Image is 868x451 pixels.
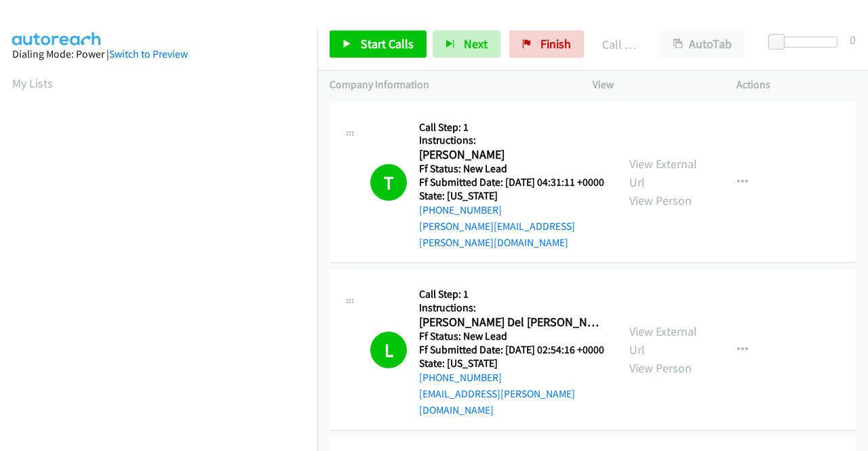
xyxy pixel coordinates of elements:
[419,371,502,384] a: [PHONE_NUMBER]
[419,330,605,343] h5: Ff Status: New Lead
[629,323,697,357] a: View External Url
[602,35,636,54] p: Call Completed
[419,176,605,189] h5: Ff Submitted Date: [DATE] 04:31:11 +0000
[433,31,500,58] button: Next
[593,77,712,93] p: View
[419,121,605,134] h5: Call Step: 1
[330,31,427,58] a: Start Calls
[464,36,488,52] span: Next
[419,147,600,163] h2: [PERSON_NAME]
[419,288,605,301] h5: Call Step: 1
[736,77,856,93] p: Actions
[829,172,868,279] iframe: Resource Center
[419,189,605,203] h5: State: [US_STATE]
[370,164,407,201] h1: T
[509,31,584,58] a: Finish
[419,387,575,416] a: [EMAIL_ADDRESS][PERSON_NAME][DOMAIN_NAME]
[419,315,600,330] h2: [PERSON_NAME] Del [PERSON_NAME]
[850,31,856,49] div: 0
[12,75,53,91] a: My Lists
[660,31,745,58] button: AutoTab
[629,193,692,208] a: View Person
[361,36,414,52] span: Start Calls
[419,343,605,357] h5: Ff Submitted Date: [DATE] 02:54:16 +0000
[629,360,692,376] a: View Person
[540,36,571,52] span: Finish
[109,47,188,60] a: Switch to Preview
[419,134,605,147] h5: Instructions:
[12,46,305,62] div: Dialing Mode: Power |
[419,162,605,176] h5: Ff Status: New Lead
[419,203,502,216] a: [PHONE_NUMBER]
[419,220,575,249] a: [PERSON_NAME][EMAIL_ADDRESS][PERSON_NAME][DOMAIN_NAME]
[370,332,407,368] h1: L
[629,156,697,190] a: View External Url
[419,357,605,370] h5: State: [US_STATE]
[330,77,568,93] p: Company Information
[419,301,605,315] h5: Instructions:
